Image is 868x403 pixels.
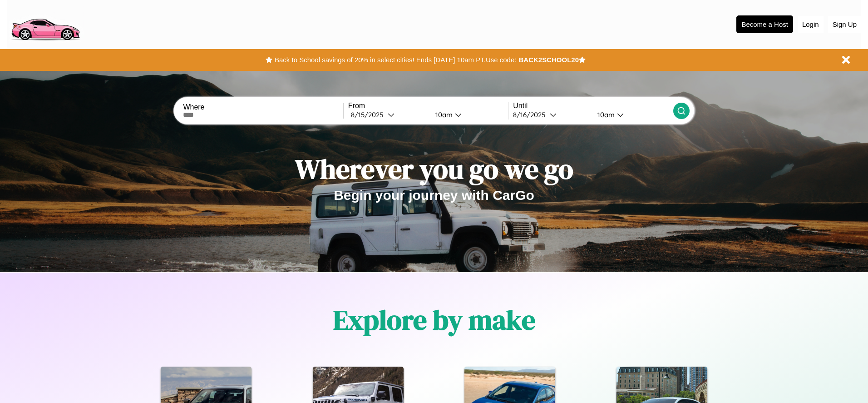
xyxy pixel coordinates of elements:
button: 10am [428,110,508,119]
button: Back to School savings of 20% in select cities! Ends [DATE] 10am PT.Use code: [272,54,518,66]
button: 8/15/2025 [348,110,428,119]
button: 10am [590,110,673,119]
div: 10am [431,110,455,119]
div: 8 / 15 / 2025 [351,110,388,119]
h1: Explore by make [333,301,535,338]
img: logo [7,5,84,43]
button: Become a Host [736,15,793,33]
div: 10am [593,110,617,119]
label: From [348,102,508,110]
button: Sign Up [828,16,861,33]
b: BACK2SCHOOL20 [518,56,579,64]
div: 8 / 16 / 2025 [513,110,550,119]
label: Until [513,102,673,110]
button: Login [798,16,824,33]
label: Where [183,103,343,111]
